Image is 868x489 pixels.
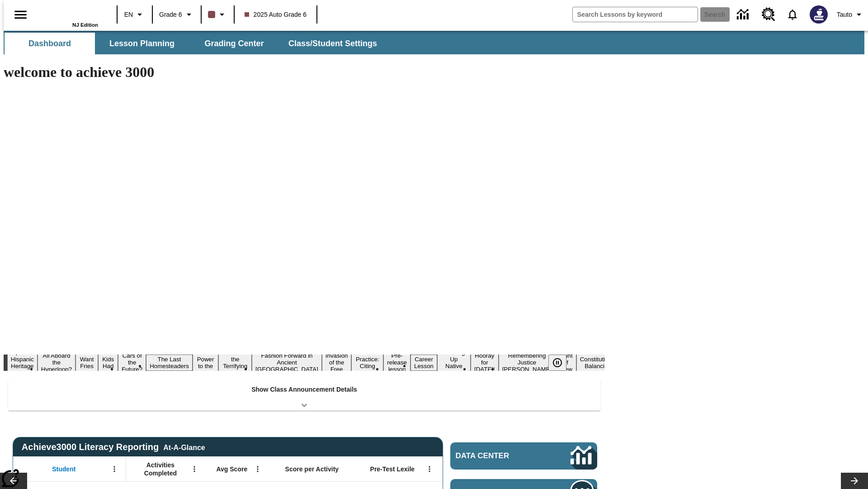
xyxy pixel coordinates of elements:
div: Pause [548,355,576,371]
button: Slide 7 Solar Power to the People [193,348,219,378]
a: Home [39,4,98,22]
button: Open Menu [251,462,264,476]
button: Slide 13 Career Lesson [410,355,437,371]
span: Achieve3000 Literacy Reporting [22,442,205,452]
span: NJ Edition [72,22,98,28]
input: search field [573,7,698,22]
button: Slide 1 ¡Viva Hispanic Heritage Month! [7,348,38,378]
button: Slide 3 Do You Want Fries With That? [75,341,98,384]
button: Open side menu [7,1,34,28]
span: Avg Score [216,465,247,473]
h1: welcome to achieve 3000 [4,64,605,81]
a: Data Center [731,2,756,27]
button: Slide 9 Fashion Forward in Ancient Rome [252,351,322,374]
button: Lesson carousel, Next [841,473,868,489]
span: Grading Center [204,38,264,49]
span: Class/Student Settings [288,38,377,49]
button: Language: EN, Select a language [120,6,149,23]
span: Activities Completed [131,461,190,477]
span: Student [52,465,75,473]
button: Slide 18 The Constitution's Balancing Act [576,348,620,378]
button: Slide 5 Cars of the Future? [118,351,146,374]
a: Resource Center, Will open in new tab [756,2,781,27]
button: Slide 11 Mixed Practice: Citing Evidence [351,348,383,378]
button: Pause [548,355,566,371]
button: Select a new avatar [804,3,833,26]
button: Slide 12 Pre-release lesson [383,351,410,374]
button: Class/Student Settings [281,33,384,54]
p: Show Class Announcement Details [251,385,357,394]
div: Show Class Announcement Details [8,379,600,411]
div: At-A-Glance [163,442,205,452]
button: Grade: Grade 6, Select a grade [156,6,198,23]
button: Profile/Settings [833,6,868,23]
span: EN [124,10,133,19]
button: Open Menu [423,462,436,476]
button: Slide 2 All Aboard the Hyperloop? [38,351,75,374]
span: Data Center [456,451,540,460]
a: Data Center [450,442,597,470]
span: Score per Activity [285,465,339,473]
div: SubNavbar [4,31,864,54]
span: Tauto [837,10,852,19]
button: Slide 14 Cooking Up Native Traditions [437,348,471,378]
img: Avatar [810,5,828,24]
a: Notifications [781,3,804,26]
button: Slide 16 Remembering Justice O'Connor [499,351,556,374]
span: Grade 6 [159,10,182,19]
button: Slide 10 The Invasion of the Free CD [322,344,352,381]
span: Pre-Test Lexile [370,465,415,473]
div: Home [39,3,98,28]
button: Class color is dark brown. Change class color [204,6,231,23]
button: Slide 15 Hooray for Constitution Day! [471,351,499,374]
span: Dashboard [28,38,71,49]
button: Open Menu [108,462,121,476]
button: Open Menu [188,462,201,476]
button: Lesson Planning [97,33,187,54]
button: Slide 8 Attack of the Terrifying Tomatoes [218,348,252,378]
button: Slide 6 The Last Homesteaders [146,355,193,371]
span: 2025 Auto Grade 6 [245,10,307,19]
div: SubNavbar [4,33,385,54]
span: Lesson Planning [109,38,175,49]
button: Dashboard [5,33,95,54]
button: Grading Center [189,33,279,54]
button: Slide 4 Dirty Jobs Kids Had To Do [98,341,118,384]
